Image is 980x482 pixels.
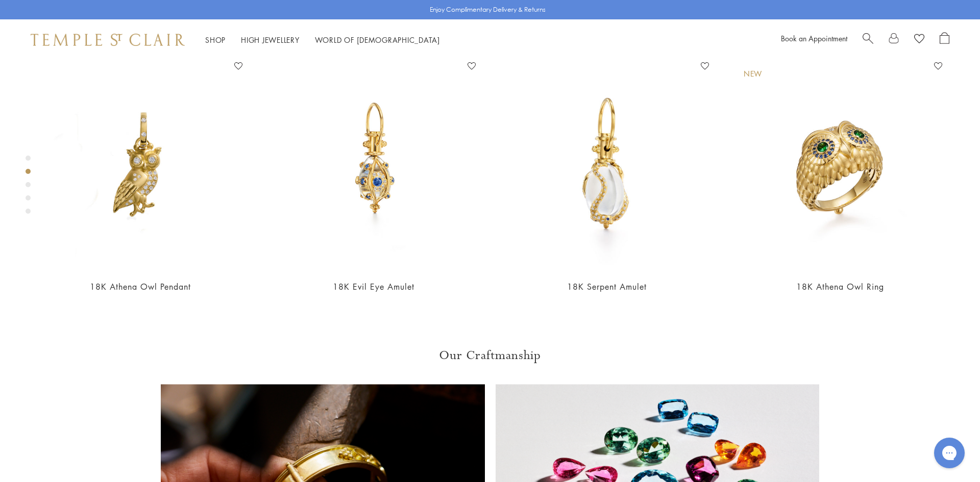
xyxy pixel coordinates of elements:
[863,32,873,47] a: Search
[796,281,884,292] a: 18K Athena Owl Ring
[744,68,762,80] div: New
[914,32,924,47] a: View Wishlist
[500,58,713,271] img: P51836-E11SERPPV
[567,281,647,292] a: 18K Serpent Amulet
[161,347,819,364] h3: Our Craftmanship
[733,58,946,271] img: R36865-OWLTGBS
[241,35,300,45] a: High JewelleryHigh Jewellery
[205,35,226,45] a: ShopShop
[34,58,247,271] img: 18K Athena Owl Pendant
[940,32,949,47] a: Open Shopping Bag
[31,34,185,46] img: Temple St. Clair
[90,281,191,292] a: 18K Athena Owl Pendant
[205,34,440,46] nav: Main navigation
[430,5,546,15] p: Enjoy Complimentary Delivery & Returns
[333,281,414,292] a: 18K Evil Eye Amulet
[315,35,440,45] a: World of [DEMOGRAPHIC_DATA]World of [DEMOGRAPHIC_DATA]
[267,58,480,271] img: 18K Evil Eye Amulet
[781,33,847,43] a: Book an Appointment
[929,434,970,472] iframe: Gorgias live chat messenger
